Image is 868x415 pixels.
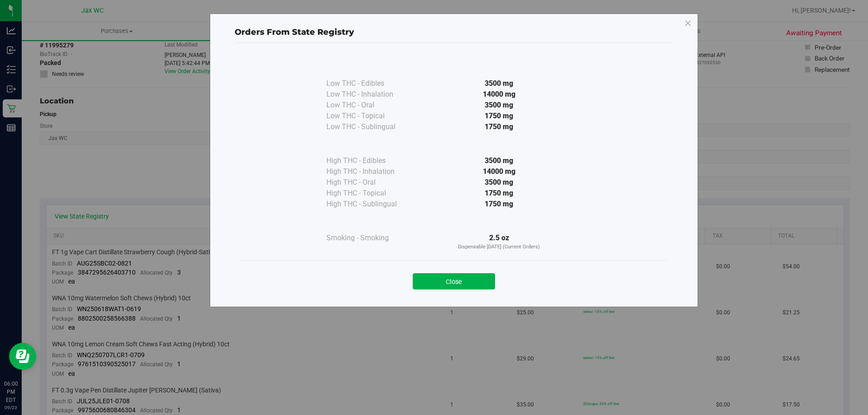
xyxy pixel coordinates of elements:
[326,177,417,188] div: High THC - Oral
[417,233,581,251] div: 2.5 oz
[326,121,417,132] div: Low THC - Sublingual
[417,100,581,111] div: 3500 mg
[417,177,581,188] div: 3500 mg
[326,78,417,89] div: Low THC - Edibles
[326,111,417,121] div: Low THC - Topical
[417,121,581,132] div: 1750 mg
[326,155,417,166] div: High THC - Edibles
[417,243,581,251] p: Dispensable [DATE] (Current Orders)
[417,166,581,177] div: 14000 mg
[417,78,581,89] div: 3500 mg
[417,89,581,100] div: 14000 mg
[417,199,581,210] div: 1750 mg
[326,199,417,210] div: High THC - Sublingual
[326,89,417,100] div: Low THC - Inhalation
[417,111,581,121] div: 1750 mg
[417,188,581,199] div: 1750 mg
[9,343,36,370] iframe: Resource center
[326,166,417,177] div: High THC - Inhalation
[417,155,581,166] div: 3500 mg
[413,273,495,289] button: Close
[235,27,354,37] span: Orders From State Registry
[326,233,417,243] div: Smoking - Smoking
[326,188,417,199] div: High THC - Topical
[326,100,417,111] div: Low THC - Oral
